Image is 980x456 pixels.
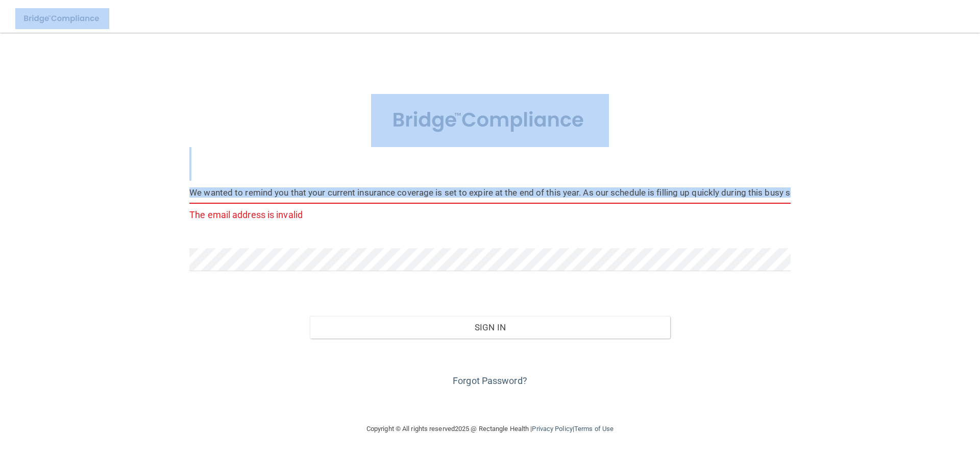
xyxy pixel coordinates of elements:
[453,375,527,386] a: Forgot Password?
[15,8,109,29] img: bridge_compliance_login_screen.278c3ca4.svg
[189,181,791,204] input: Email
[574,425,614,433] a: Terms of Use
[304,413,676,445] div: Copyright © All rights reserved 2025 @ Rectangle Health | |
[371,94,609,147] img: bridge_compliance_login_screen.278c3ca4.svg
[532,425,572,433] a: Privacy Policy
[310,316,671,339] button: Sign In
[189,206,791,223] p: The email address is invalid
